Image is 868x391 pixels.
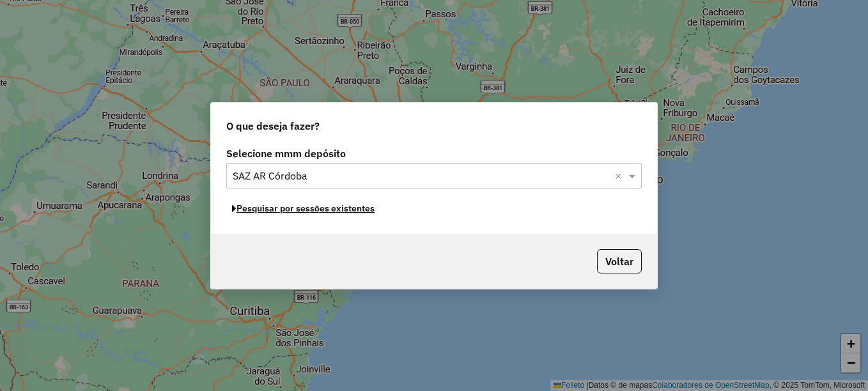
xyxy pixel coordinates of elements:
span: O que deseja fazer? [226,118,320,134]
button: Voltar [597,249,642,273]
button: Pesquisar por sessões existentes [226,199,380,218]
span: Clear all [615,168,626,183]
font: Pesquisar por sessões existentes [236,203,375,214]
label: Selecione mmm depósito [226,146,642,161]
